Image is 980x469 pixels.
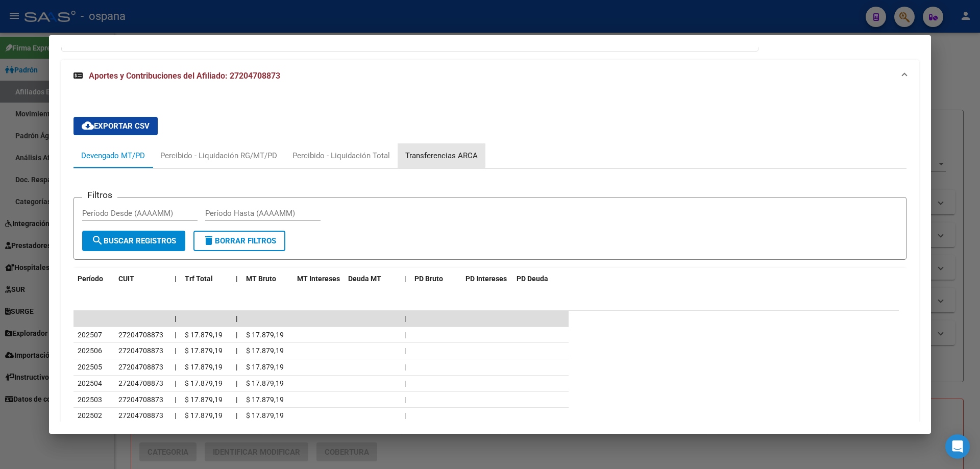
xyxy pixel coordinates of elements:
[118,411,163,419] span: 27204708873
[512,268,569,290] datatable-header-cell: PD Deuda
[118,396,163,404] span: 27204708873
[160,150,277,161] div: Percibido - Liquidación RG/MT/PD
[82,189,117,201] h3: Filtros
[89,71,280,81] span: Aportes y Contribuciones del Afiliado: 27204708873
[246,396,284,404] span: $ 17.879,19
[236,411,237,419] span: |
[175,396,176,404] span: |
[118,331,163,339] span: 27204708873
[344,268,400,290] datatable-header-cell: Deuda MT
[91,236,176,245] span: Buscar Registros
[404,314,406,323] span: |
[61,60,919,92] mat-expansion-panel-header: Aportes y Contribuciones del Afiliado: 27204708873
[185,379,223,387] span: $ 17.879,19
[246,347,284,355] span: $ 17.879,19
[118,275,134,283] span: CUIT
[118,379,163,387] span: 27204708873
[193,231,285,251] button: Borrar Filtros
[236,331,237,339] span: |
[517,275,548,283] span: PD Deuda
[236,275,238,283] span: |
[185,411,223,419] span: $ 17.879,19
[82,121,150,131] span: Exportar CSV
[170,268,181,290] datatable-header-cell: |
[246,363,284,371] span: $ 17.879,19
[236,314,238,323] span: |
[242,268,293,290] datatable-header-cell: MT Bruto
[246,411,284,419] span: $ 17.879,19
[118,347,163,355] span: 27204708873
[185,396,223,404] span: $ 17.879,19
[236,396,237,404] span: |
[185,331,223,339] span: $ 17.879,19
[404,396,406,404] span: |
[73,117,158,135] button: Exportar CSV
[461,268,512,290] datatable-header-cell: PD Intereses
[181,268,232,290] datatable-header-cell: Trf Total
[175,275,177,283] span: |
[78,331,102,339] span: 202507
[404,379,406,387] span: |
[73,268,114,290] datatable-header-cell: Período
[404,347,406,355] span: |
[78,379,102,387] span: 202504
[404,331,406,339] span: |
[232,268,242,290] datatable-header-cell: |
[246,379,284,387] span: $ 17.879,19
[410,268,461,290] datatable-header-cell: PD Bruto
[246,275,276,283] span: MT Bruto
[348,275,381,283] span: Deuda MT
[404,275,406,283] span: |
[203,236,276,245] span: Borrar Filtros
[414,275,443,283] span: PD Bruto
[175,379,176,387] span: |
[82,231,185,251] button: Buscar Registros
[945,434,970,459] div: Open Intercom Messenger
[465,275,507,283] span: PD Intereses
[78,396,102,404] span: 202503
[175,363,176,371] span: |
[293,268,344,290] datatable-header-cell: MT Intereses
[118,363,163,371] span: 27204708873
[78,411,102,419] span: 202502
[292,150,390,161] div: Percibido - Liquidación Total
[175,314,177,323] span: |
[405,150,478,161] div: Transferencias ARCA
[82,119,94,132] mat-icon: cloud_download
[404,363,406,371] span: |
[185,363,223,371] span: $ 17.879,19
[246,331,284,339] span: $ 17.879,19
[175,331,176,339] span: |
[114,268,170,290] datatable-header-cell: CUIT
[175,347,176,355] span: |
[297,275,340,283] span: MT Intereses
[400,268,410,290] datatable-header-cell: |
[236,363,237,371] span: |
[203,234,215,246] mat-icon: delete
[78,347,102,355] span: 202506
[91,234,104,246] mat-icon: search
[236,379,237,387] span: |
[404,411,406,419] span: |
[78,275,103,283] span: Período
[78,363,102,371] span: 202505
[236,347,237,355] span: |
[185,275,213,283] span: Trf Total
[175,411,176,419] span: |
[81,150,145,161] div: Devengado MT/PD
[185,347,223,355] span: $ 17.879,19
